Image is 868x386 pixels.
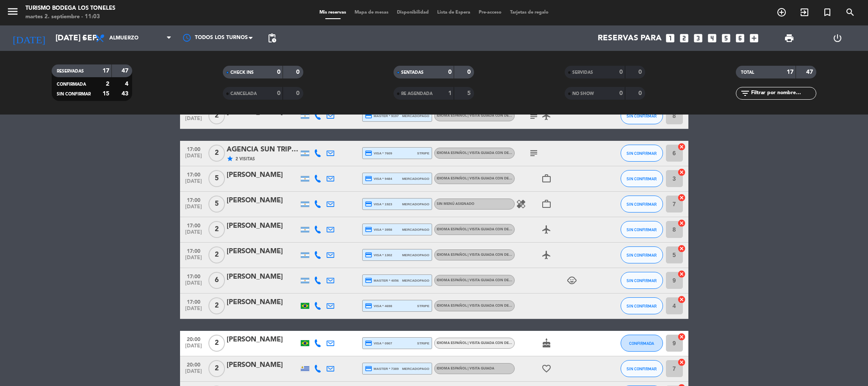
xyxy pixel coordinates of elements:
span: master * 7389 [365,365,399,372]
span: RE AGENDADA [401,92,433,96]
span: 17:00 [183,169,204,179]
span: Tarjetas de regalo [506,10,553,15]
strong: 5 [467,90,472,96]
i: cancel [677,358,686,366]
span: SIN CONFIRMAR [627,304,657,308]
div: [PERSON_NAME] [227,246,299,257]
span: 17:00 [183,195,204,204]
span: [DATE] [183,116,204,126]
span: Sin menú asignado [437,202,474,206]
button: SIN CONFIRMAR [621,145,663,162]
span: [DATE] [183,179,204,188]
span: mercadopago [402,201,429,207]
button: SIN CONFIRMAR [621,221,663,238]
span: SIN CONFIRMAR [627,253,657,257]
i: subject [529,111,539,121]
span: mercadopago [402,278,429,283]
span: [DATE] [183,229,204,239]
span: mercadopago [402,113,429,119]
span: 17:00 [183,246,204,255]
div: [PERSON_NAME] [227,221,299,232]
strong: 2 [106,81,109,87]
span: 2 [208,107,225,124]
i: credit_card [365,175,372,182]
span: Mapa de mesas [350,10,393,15]
span: 17:00 [183,144,204,154]
span: visa * 4698 [365,302,392,310]
i: credit_card [365,339,372,347]
div: [PERSON_NAME] [227,334,299,345]
span: stripe [417,341,430,346]
span: [DATE] [183,369,204,378]
span: master * 4056 [365,277,399,284]
span: 17:00 [183,271,204,281]
span: [DATE] [183,306,204,316]
i: credit_card [365,149,372,157]
span: SIN CONFIRMAR [627,227,657,232]
span: mercadopago [402,227,429,232]
i: looks_one [665,33,676,44]
i: looks_two [679,33,690,44]
span: [DATE] [183,255,204,265]
div: [PERSON_NAME] [227,297,299,308]
i: looks_4 [707,33,718,44]
strong: 0 [448,69,452,75]
strong: 0 [619,90,623,96]
i: cancel [677,333,686,341]
i: exit_to_app [799,7,810,17]
button: SIN CONFIRMAR [621,297,663,314]
div: [PERSON_NAME] [227,170,299,181]
span: RESERVADAS [57,69,84,73]
i: credit_card [365,200,372,208]
i: child_care [567,275,577,285]
span: SIN CONFIRMAR [627,366,657,371]
strong: 4 [125,81,130,87]
i: [DATE] [6,29,51,48]
button: menu [6,5,19,21]
i: power_settings_new [832,33,843,43]
span: Reservas para [598,34,662,43]
span: visa * 1923 [365,200,392,208]
span: 17:00 [183,220,204,230]
strong: 1 [448,90,452,96]
i: cancel [677,193,686,202]
span: mercadopago [402,176,429,182]
strong: 47 [122,68,130,74]
span: stripe [417,151,430,156]
span: SIN CONFIRMAR [627,278,657,283]
i: looks_3 [693,33,704,44]
i: work_outline [541,199,552,209]
i: credit_card [365,277,372,284]
span: pending_actions [267,33,277,43]
i: cancel [677,270,686,278]
span: Idioma Español | Visita Guiada [437,367,494,370]
i: filter_list [740,88,750,98]
i: menu [6,5,19,18]
span: 5 [208,170,225,187]
strong: 0 [619,69,623,75]
strong: 15 [103,91,109,97]
strong: 0 [296,69,301,75]
span: visa * 1302 [365,251,392,259]
button: CONFIRMADA [621,335,663,352]
span: Idioma Español | Visita guiada con degustación itinerante - Mosquita Muerta [437,279,588,282]
strong: 0 [277,69,280,75]
span: 2 [208,360,225,377]
strong: 17 [103,68,109,74]
span: Pre-acceso [474,10,506,15]
i: credit_card [365,365,372,372]
span: SIN CONFIRMAR [627,202,657,207]
i: search [845,7,855,17]
button: SIN CONFIRMAR [621,107,663,124]
span: 2 [208,145,225,162]
button: SIN CONFIRMAR [621,246,663,263]
span: Idioma Español | Visita guiada con degustación itinerante - Mosquita Muerta [437,151,588,155]
button: SIN CONFIRMAR [621,170,663,187]
i: airplanemode_active [541,224,552,235]
span: CANCELADA [230,92,257,96]
i: credit_card [365,302,372,310]
strong: 0 [277,90,280,96]
span: SERVIDAS [572,70,593,75]
span: SIN CONFIRMAR [57,92,91,96]
strong: 0 [467,69,472,75]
